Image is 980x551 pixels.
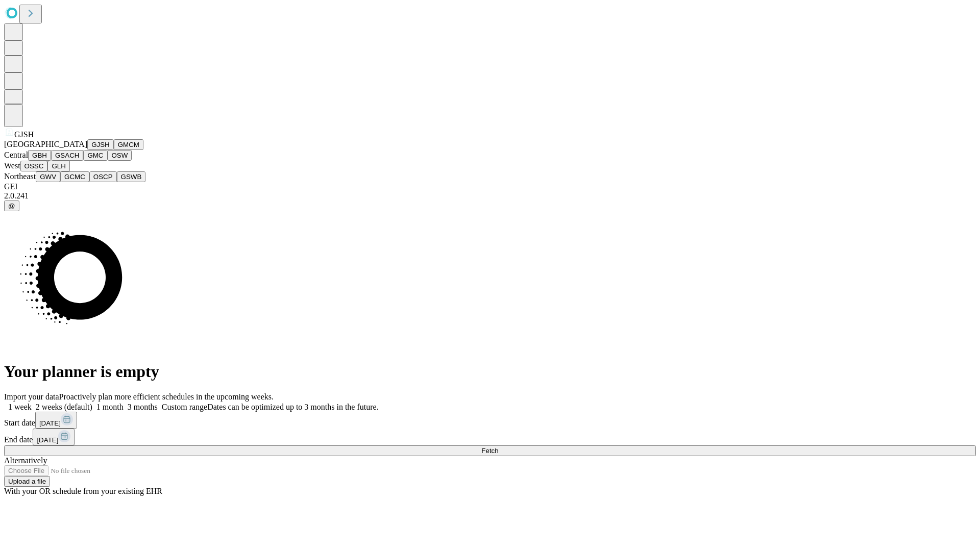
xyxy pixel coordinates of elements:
[4,201,19,211] button: @
[39,419,61,427] span: [DATE]
[4,172,36,181] span: Northeast
[128,403,158,411] span: 3 months
[60,171,89,182] button: GCMC
[4,445,976,456] button: Fetch
[4,392,59,401] span: Import your data
[89,171,117,182] button: OSCP
[4,151,28,159] span: Central
[8,403,32,411] span: 1 week
[37,436,58,444] span: [DATE]
[8,202,15,210] span: @
[4,161,20,170] span: West
[36,403,92,411] span: 2 weeks (default)
[87,139,114,150] button: GJSH
[4,456,47,465] span: Alternatively
[4,412,976,429] div: Start date
[47,161,69,171] button: GLH
[4,429,976,445] div: End date
[35,412,77,429] button: [DATE]
[28,150,51,161] button: GBH
[51,150,83,161] button: GSACH
[4,487,162,495] span: With your OR schedule from your existing EHR
[114,139,143,150] button: GMCM
[4,362,976,381] h1: Your planner is empty
[108,150,132,161] button: OSW
[162,403,207,411] span: Custom range
[83,150,107,161] button: GMC
[117,171,146,182] button: GSWB
[33,429,75,445] button: [DATE]
[20,161,48,171] button: OSSC
[207,403,378,411] span: Dates can be optimized up to 3 months in the future.
[59,392,274,401] span: Proactively plan more efficient schedules in the upcoming weeks.
[96,403,124,411] span: 1 month
[4,476,50,487] button: Upload a file
[4,191,976,201] div: 2.0.241
[4,182,976,191] div: GEI
[481,447,498,455] span: Fetch
[36,171,60,182] button: GWV
[4,140,87,148] span: [GEOGRAPHIC_DATA]
[14,130,34,139] span: GJSH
